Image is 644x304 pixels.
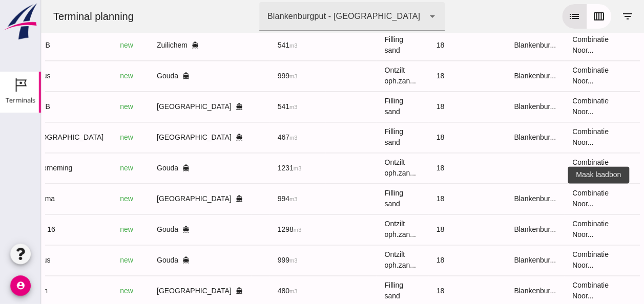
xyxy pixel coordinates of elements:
[335,122,387,153] td: Filling sand
[2,3,39,40] img: logo-small.a267ee39.svg
[552,10,564,23] i: calendar_view_week
[228,153,285,183] td: 1231
[248,257,257,264] small: m3
[387,122,465,153] td: 18
[387,245,465,275] td: 18
[387,153,465,183] td: 18
[195,134,202,141] i: directions_boat
[228,245,285,275] td: 999
[116,163,202,173] div: Gouda
[116,255,202,266] div: Gouda
[523,214,587,245] td: Combinatie Noor...
[387,214,465,245] td: 18
[335,245,387,275] td: Ontzilt oph.zan...
[248,42,257,49] small: m3
[116,101,202,112] div: [GEOGRAPHIC_DATA]
[71,30,108,60] td: new
[465,122,523,153] td: Blankenbur...
[141,256,149,264] i: directions_boat
[465,30,523,60] td: Blankenbur...
[71,245,108,275] td: new
[523,91,587,122] td: Combinatie Noor...
[253,165,261,171] small: m3
[465,214,523,245] td: Blankenbur...
[248,135,257,141] small: m3
[151,41,158,49] i: directions_boat
[116,224,202,235] div: Gouda
[523,30,587,60] td: Combinatie Noor...
[141,72,149,79] i: directions_boat
[465,91,523,122] td: Blankenbur...
[335,214,387,245] td: Ontzilt oph.zan...
[335,60,387,91] td: Ontzilt oph.zan...
[228,60,285,91] td: 999
[253,227,261,233] small: m3
[116,71,202,81] div: Gouda
[523,60,587,91] td: Combinatie Noor...
[580,10,593,23] i: filter_list
[228,214,285,245] td: 1298
[527,10,539,23] i: list
[385,10,398,23] i: arrow_drop_down
[141,164,149,171] i: directions_boat
[335,30,387,60] td: Filling sand
[387,183,465,214] td: 18
[6,97,35,103] div: Terminals
[228,122,285,153] td: 467
[71,60,108,91] td: new
[387,30,465,60] td: 18
[226,10,379,23] div: Blankenburgput - [GEOGRAPHIC_DATA]
[248,73,257,79] small: m3
[116,40,202,51] div: Zuilichem
[248,288,257,294] small: m3
[71,122,108,153] td: new
[71,91,108,122] td: new
[116,132,202,143] div: [GEOGRAPHIC_DATA]
[387,91,465,122] td: 18
[335,183,387,214] td: Filling sand
[71,183,108,214] td: new
[465,60,523,91] td: Blankenbur...
[335,91,387,122] td: Filling sand
[523,245,587,275] td: Combinatie Noor...
[195,103,202,110] i: directions_boat
[195,195,202,202] i: directions_boat
[71,153,108,183] td: new
[228,91,285,122] td: 541
[71,214,108,245] td: new
[141,226,149,233] i: directions_boat
[228,183,285,214] td: 994
[523,122,587,153] td: Combinatie Noor...
[387,60,465,91] td: 18
[116,193,202,204] div: [GEOGRAPHIC_DATA]
[10,275,31,296] i: account_circle
[4,9,101,24] div: Terminal planning
[335,153,387,183] td: Ontzilt oph.zan...
[465,183,523,214] td: Blankenbur...
[116,286,202,296] div: [GEOGRAPHIC_DATA]
[523,183,587,214] td: Combinatie Noor...
[523,153,587,183] td: Combinatie Noor...
[195,287,202,294] i: directions_boat
[228,30,285,60] td: 541
[248,104,257,110] small: m3
[248,196,257,202] small: m3
[465,245,523,275] td: Blankenbur...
